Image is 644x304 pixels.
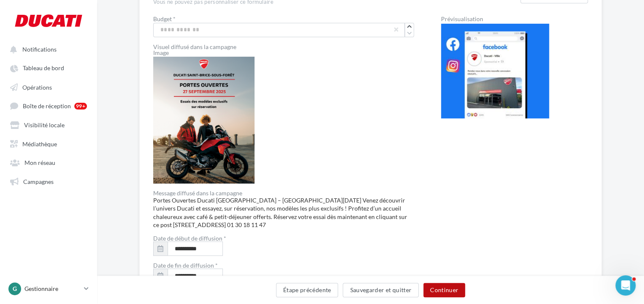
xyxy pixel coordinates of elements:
div: 99+ [74,103,87,110]
a: Boîte de réception 99+ [5,98,92,113]
span: Notifications [22,46,57,53]
span: Campagnes [23,178,54,185]
p: Gestionnaire [24,285,81,293]
label: Image [153,50,254,56]
span: Mon réseau [24,159,55,166]
label: Budget * [153,16,414,22]
button: Continuer [423,283,465,297]
button: Sauvegarder et quitter [343,283,419,297]
label: Date de fin de diffusion * [153,263,218,268]
span: Visibilité locale [24,121,65,129]
a: Médiathèque [5,136,92,151]
span: Tableau de bord [23,65,64,72]
a: Mon réseau [5,154,92,170]
a: Tableau de bord [5,60,92,75]
span: Médiathèque [22,140,57,147]
a: Visibilité locale [5,117,92,132]
label: Date de début de diffusion * [153,236,226,241]
span: Boîte de réception [23,102,71,110]
a: Opérations [5,79,92,94]
button: Notifications [5,41,89,57]
button: Étape précédente [276,283,338,297]
img: Aperçu de la publication [441,24,549,118]
span: Opérations [22,83,52,90]
a: Campagnes [5,173,92,189]
span: G [13,285,17,293]
div: Prévisualisation [441,16,549,22]
div: Portes Ouvertes Ducati [GEOGRAPHIC_DATA] – [GEOGRAPHIC_DATA][DATE] Venez découvrir l’univers Duca... [153,196,414,229]
div: Message diffusé dans la campagne [153,190,414,196]
iframe: Intercom live chat [615,275,636,296]
img: Image [153,57,254,183]
a: G Gestionnaire [7,281,90,297]
div: Visuel diffusé dans la campagne [153,44,414,50]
